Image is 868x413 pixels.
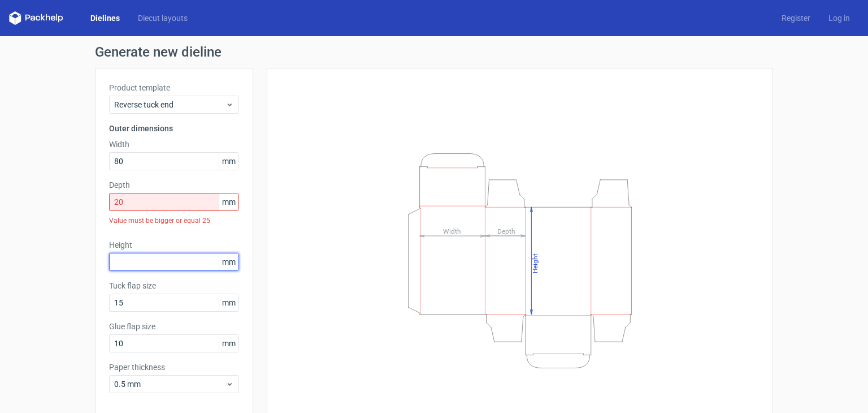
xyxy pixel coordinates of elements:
span: mm [219,193,238,210]
label: Glue flap size [109,321,239,332]
div: Value must be bigger or equal 25 [109,211,239,230]
span: mm [219,153,238,170]
span: mm [219,335,238,352]
tspan: Width [443,227,461,235]
label: Product template [109,82,239,93]
span: mm [219,294,238,311]
label: Paper thickness [109,362,239,373]
span: Reverse tuck end [114,99,225,110]
a: Log in [819,12,859,24]
h1: Generate new dieline [95,45,773,59]
tspan: Depth [497,227,515,235]
span: mm [219,253,238,270]
h3: Outer dimensions [109,123,239,134]
label: Depth [109,179,239,191]
label: Tuck flap size [109,280,239,291]
label: Height [109,239,239,251]
a: Register [772,12,819,24]
a: Diecut layouts [129,12,197,24]
span: 0.5 mm [114,378,225,390]
a: Dielines [81,12,129,24]
tspan: Height [531,253,539,273]
label: Width [109,139,239,150]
